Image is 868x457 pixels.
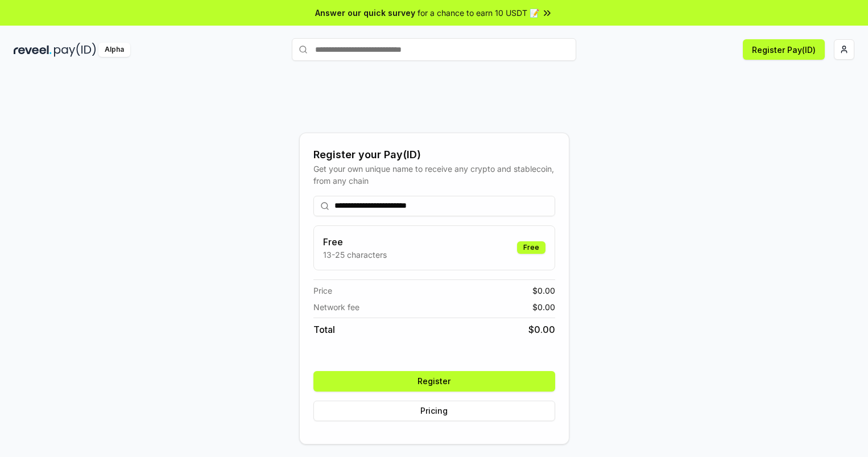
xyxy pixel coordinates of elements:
[323,249,387,261] p: 13-25 characters
[418,7,539,19] span: for a chance to earn 10 USDT 📝
[517,241,545,254] div: Free
[313,401,555,421] button: Pricing
[323,235,387,249] h3: Free
[313,285,332,297] span: Price
[528,323,555,336] span: $ 0.00
[98,43,130,57] div: Alpha
[532,285,555,297] span: $ 0.00
[313,147,555,163] div: Register your Pay(ID)
[313,323,335,336] span: Total
[313,371,555,392] button: Register
[54,43,96,57] img: pay_id
[313,163,555,187] div: Get your own unique name to receive any crypto and stablecoin, from any chain
[743,39,825,60] button: Register Pay(ID)
[532,301,555,313] span: $ 0.00
[315,7,415,19] span: Answer our quick survey
[14,43,52,57] img: reveel_dark
[313,301,359,313] span: Network fee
